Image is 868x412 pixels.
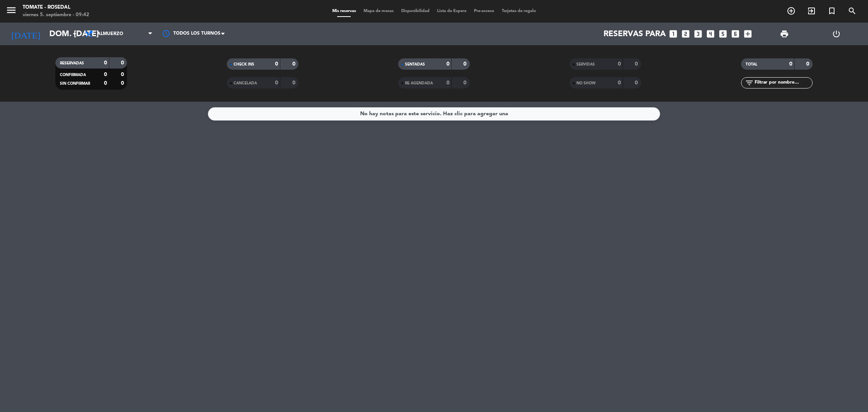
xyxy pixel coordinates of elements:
[360,9,397,13] span: Mapa de mesas
[810,23,862,45] div: LOG OUT
[275,80,278,85] strong: 0
[604,29,666,39] span: Reservas para
[433,9,470,13] span: Lista de Espera
[706,29,715,39] i: looks_4
[292,80,297,85] strong: 0
[693,29,703,39] i: looks_3
[848,6,857,15] i: search
[60,61,84,65] span: RESERVADAS
[70,29,79,38] i: arrow_drop_down
[463,61,468,67] strong: 0
[470,9,498,13] span: Pre-acceso
[668,29,678,39] i: looks_one
[104,60,107,66] strong: 0
[6,5,17,16] i: menu
[60,73,86,77] span: CONFIRMADA
[743,29,753,39] i: add_box
[832,29,841,38] i: power_settings_new
[234,81,257,85] span: CANCELADA
[397,9,433,13] span: Disponibilidad
[681,29,691,39] i: looks_two
[745,78,754,87] i: filter_list
[121,60,125,66] strong: 0
[789,61,792,67] strong: 0
[60,82,90,85] span: SIN CONFIRMAR
[807,6,816,15] i: exit_to_app
[576,81,596,85] span: NO SHOW
[6,26,46,42] i: [DATE]
[234,63,254,66] span: CHECK INS
[360,110,508,118] div: No hay notas para este servicio. Haz clic para agregar una
[576,63,595,66] span: SERVIDAS
[6,5,17,18] button: menu
[780,29,789,38] span: print
[104,72,107,77] strong: 0
[97,31,123,37] span: Almuerzo
[754,79,812,87] input: Filtrar por nombre...
[635,80,639,85] strong: 0
[121,81,125,86] strong: 0
[787,6,796,15] i: add_circle_outline
[827,6,836,15] i: turned_in_not
[746,63,757,66] span: TOTAL
[275,61,278,67] strong: 0
[292,61,297,67] strong: 0
[405,81,433,85] span: RE AGENDADA
[446,61,449,67] strong: 0
[618,80,621,85] strong: 0
[806,61,811,67] strong: 0
[635,61,639,67] strong: 0
[618,61,621,67] strong: 0
[121,72,125,77] strong: 0
[405,63,425,66] span: SENTADAS
[23,4,89,11] div: Tomate - Rosedal
[104,81,107,86] strong: 0
[463,80,468,85] strong: 0
[730,29,740,39] i: looks_6
[329,9,360,13] span: Mis reservas
[718,29,728,39] i: looks_5
[498,9,540,13] span: Tarjetas de regalo
[23,11,89,19] div: viernes 5. septiembre - 09:42
[446,80,449,85] strong: 0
